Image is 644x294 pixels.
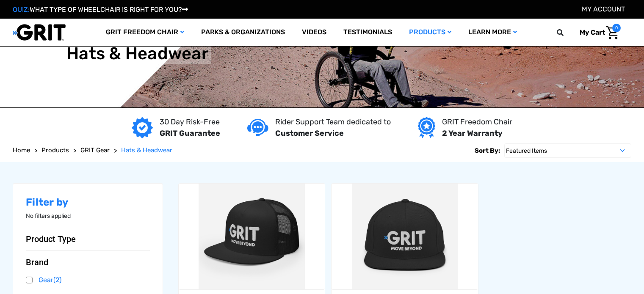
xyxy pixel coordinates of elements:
a: Testimonials [335,19,401,46]
p: No filters applied [26,212,150,220]
img: GRIT Guarantee [132,117,153,138]
a: Parks & Organizations [193,19,293,46]
label: Sort By: [475,143,500,158]
img: Snapback Hat [332,184,478,289]
p: GRIT Freedom Chair [442,116,512,128]
button: Brand [26,257,150,267]
img: GRIT All-Terrain Wheelchair and Mobility Equipment [13,24,66,41]
strong: Customer Service [275,129,344,138]
span: My Cart [580,28,605,36]
span: Home [13,146,30,154]
p: Rider Support Team dedicated to [275,116,391,128]
span: Product Type [26,234,76,244]
span: GRIT Gear [80,146,110,154]
a: GRIT Gear [80,146,110,155]
img: Customer service [247,119,268,136]
span: QUIZ: [13,5,30,14]
a: Videos [293,19,335,46]
p: 30 Day Risk-Free [160,116,220,128]
span: Hats & Headwear [121,146,172,154]
a: Products [41,146,69,155]
a: Hats & Headwear [121,146,172,155]
a: GRIT Freedom Chair [97,19,193,46]
input: Search [561,24,573,41]
a: Products [401,19,460,46]
a: Snapback Hat,$23.00 [332,184,478,289]
span: Products [41,146,69,154]
h1: Hats & Headwear [66,44,209,64]
a: Home [13,146,30,155]
strong: GRIT Guarantee [160,129,220,138]
h2: Filter by [26,196,150,209]
button: Product Type [26,234,150,244]
img: Cart [606,26,619,39]
strong: 2 Year Warranty [442,129,503,138]
a: QUIZ:WHAT TYPE OF WHEELCHAIR IS RIGHT FOR YOU? [13,5,188,14]
span: (2) [53,276,61,284]
a: Trucker Cap,$24.00 [179,184,325,289]
span: Brand [26,257,48,267]
span: 0 [612,24,621,32]
a: Account [582,5,625,13]
img: Trucker Cap [179,184,325,289]
a: Learn More [460,19,525,46]
a: Cart with 0 items [573,24,621,41]
a: Gear(2) [26,274,150,286]
img: Year warranty [418,117,435,138]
